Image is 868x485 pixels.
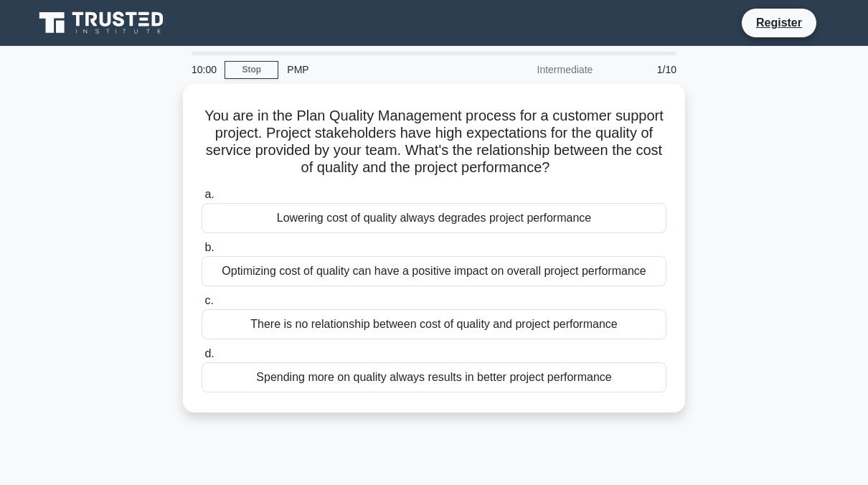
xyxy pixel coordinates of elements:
div: There is no relationship between cost of quality and project performance [202,309,666,339]
div: Lowering cost of quality always degrades project performance [202,203,666,233]
div: Intermediate [476,55,601,84]
span: a. [204,188,214,200]
span: d. [204,347,214,359]
h5: You are in the Plan Quality Management process for a customer support project. Project stakeholde... [200,107,668,177]
a: Register [747,14,811,32]
div: Optimizing cost of quality can have a positive impact on overall project performance [202,256,666,286]
span: c. [204,294,213,306]
div: Spending more on quality always results in better project performance [202,362,666,392]
div: 10:00 [183,55,225,84]
span: b. [204,241,214,253]
div: PMP [278,55,476,84]
div: 1/10 [601,55,685,84]
a: Stop [225,61,278,79]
